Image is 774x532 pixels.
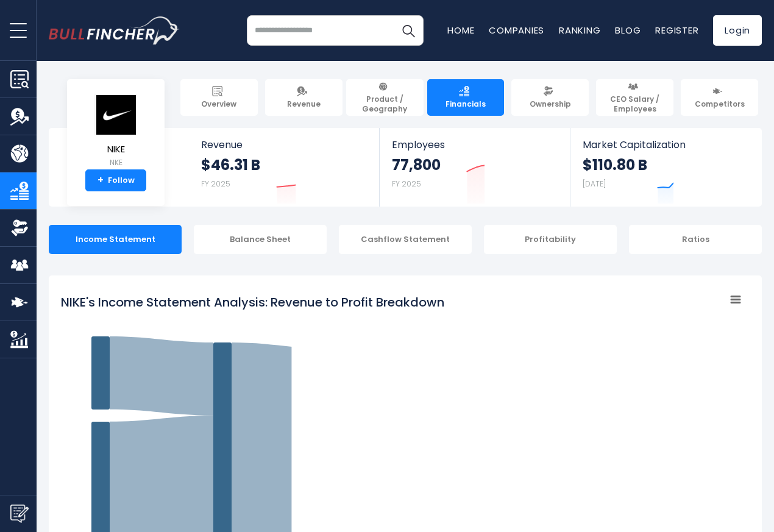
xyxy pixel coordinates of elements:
[194,225,327,254] div: Balance Sheet
[629,225,762,254] div: Ratios
[49,16,180,44] img: bullfincher logo
[94,94,138,170] a: NIKE NKE
[559,24,600,37] a: Ranking
[570,128,761,207] a: Market Capitalization $110.80 B [DATE]
[201,179,230,189] small: FY 2025
[446,99,486,109] span: Financials
[695,99,745,109] span: Competitors
[602,94,668,113] span: CEO Salary / Employees
[49,225,182,254] div: Income Statement
[393,15,424,46] button: Search
[201,139,367,151] span: Revenue
[583,179,606,189] small: [DATE]
[511,79,589,116] a: Ownership
[447,24,474,37] a: Home
[61,294,444,311] tspan: NIKE's Income Statement Analysis: Revenue to Profit Breakdown
[49,16,180,44] a: Go to homepage
[10,219,29,237] img: Ownership
[681,79,758,116] a: Competitors
[583,139,748,151] span: Market Capitalization
[201,99,236,109] span: Overview
[265,79,343,116] a: Revenue
[655,24,698,37] a: Register
[392,139,557,151] span: Employees
[392,155,441,174] strong: 77,800
[339,225,472,254] div: Cashflow Statement
[713,15,762,46] a: Login
[583,155,647,174] strong: $110.80 B
[489,24,544,37] a: Companies
[352,94,418,113] span: Product / Geography
[189,128,380,207] a: Revenue $46.31 B FY 2025
[392,179,421,189] small: FY 2025
[180,79,258,116] a: Overview
[346,79,424,116] a: Product / Geography
[596,79,673,116] a: CEO Salary / Employees
[94,157,137,168] small: NKE
[484,225,617,254] div: Profitability
[615,24,641,37] a: Blog
[380,128,569,207] a: Employees 77,800 FY 2025
[98,175,104,186] strong: +
[94,144,137,155] span: NIKE
[287,99,321,109] span: Revenue
[201,155,260,174] strong: $46.31 B
[427,79,505,116] a: Financials
[85,169,146,191] a: +Follow
[530,99,571,109] span: Ownership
